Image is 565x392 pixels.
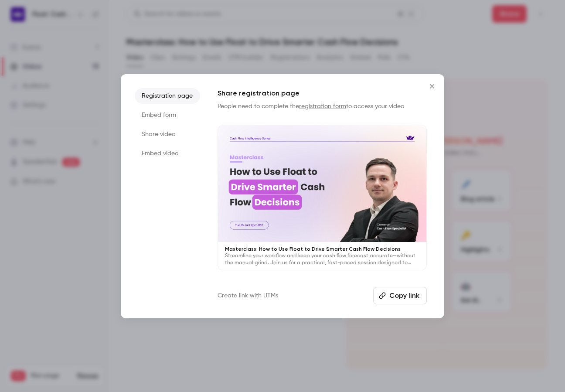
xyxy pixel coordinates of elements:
button: Close [423,78,441,95]
a: Create link with UTMs [218,291,278,300]
button: Copy link [373,287,427,304]
h1: Share registration page [218,88,427,99]
li: Embed form [135,107,200,123]
a: registration form [299,103,346,109]
li: Registration page [135,88,200,104]
p: Streamline your workflow and keep your cash flow forecast accurate—without the manual grind. Join... [225,252,419,266]
p: People need to complete the to access your video [218,102,427,111]
a: Masterclass: How to Use Float to Drive Smarter Cash Flow DecisionsStreamline your workflow and ke... [218,125,427,271]
li: Embed video [135,146,200,161]
p: Masterclass: How to Use Float to Drive Smarter Cash Flow Decisions [225,245,419,252]
li: Share video [135,126,200,142]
